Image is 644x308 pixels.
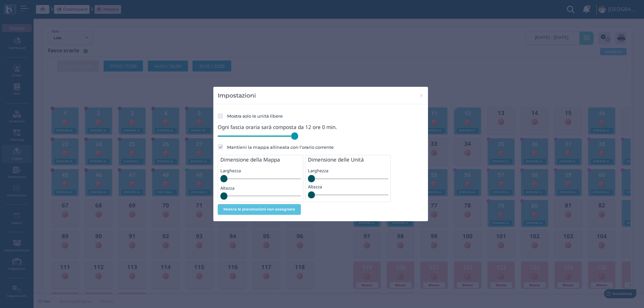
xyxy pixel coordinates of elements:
h4: Dimensione della Mappa [220,157,301,163]
label: Mostra solo le unità libere [227,113,283,119]
span: × [419,91,424,100]
h4: Dimensione delle Unità [308,157,388,163]
button: Mostra le prenotazioni non assegnate [218,204,301,215]
span: Assistenza [20,5,44,10]
h5: Altezza [220,186,301,190]
h5: Altezza [308,184,388,189]
label: Mantieni la mappa allineata con l'orario corrente [227,144,334,150]
h5: Larghezza [220,168,301,173]
h3: Impostazioni [218,91,256,100]
h5: Larghezza [308,168,388,173]
h4: Ogni fascia oraria sarà composta da 12 ore 0 min. [218,125,424,130]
